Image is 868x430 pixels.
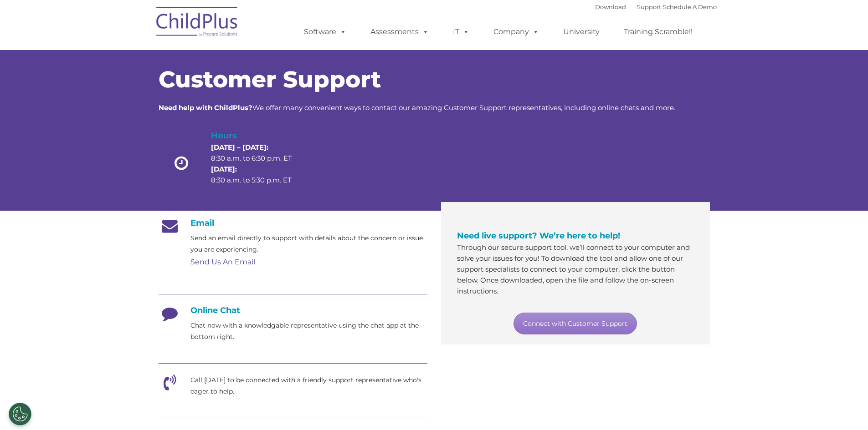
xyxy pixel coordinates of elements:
a: Send Us An Email [190,258,255,266]
h4: Hours [211,129,308,142]
a: IT [444,23,478,41]
a: Download [595,3,626,10]
img: ChildPlus by Procare Solutions [152,0,243,46]
h4: Email [159,218,427,228]
span: Customer Support [159,66,381,93]
a: Schedule A Demo [663,3,717,10]
a: Assessments [361,23,438,41]
a: University [554,23,609,41]
a: Connect with Customer Support [514,313,637,334]
span: We offer many convenient ways to contact our amazing Customer Support representatives, including ... [159,103,675,112]
p: Call [DATE] to be connected with a friendly support representative who's eager to help. [190,374,427,397]
strong: [DATE]: [211,165,237,173]
a: Company [484,23,548,41]
span: Need live support? We’re here to help! [457,231,620,241]
font: | [595,3,717,10]
button: Cookies Settings [9,403,31,425]
p: Send an email directly to support with details about the concern or issue you are experiencing. [190,233,427,255]
strong: [DATE] – [DATE]: [211,143,268,152]
p: Through our secure support tool, we’ll connect to your computer and solve your issues for you! To... [457,242,694,297]
a: Support [637,3,661,10]
a: Software [295,23,355,41]
strong: Need help with ChildPlus? [159,103,252,112]
h4: Online Chat [159,305,427,315]
iframe: Chat Widget [822,386,868,430]
a: Training Scramble!! [615,23,702,41]
p: 8:30 a.m. to 6:30 p.m. ET 8:30 a.m. to 5:30 p.m. ET [211,142,308,186]
p: Chat now with a knowledgable representative using the chat app at the bottom right. [190,320,427,343]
